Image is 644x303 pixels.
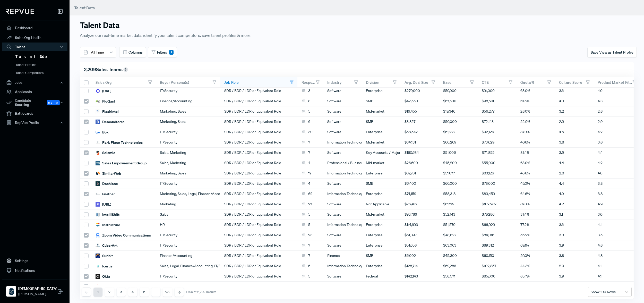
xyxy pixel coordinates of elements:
[96,223,100,227] img: Instructure
[2,118,67,127] div: RepVue Profile
[555,158,594,168] div: 4.4
[96,274,100,279] img: Okta
[2,108,67,118] a: Battlecards
[482,129,494,135] span: $92,126
[555,106,594,117] div: 3.2
[443,232,456,238] span: $48,818
[594,199,640,209] div: 4.9
[362,117,400,127] div: SMB
[323,251,362,261] div: Finance
[439,77,478,88] div: Toggle SortBy
[482,150,494,155] span: $74,855
[555,230,594,240] div: 3.3
[405,243,417,248] span: $51,658
[482,109,494,114] span: $56,277
[323,148,362,158] div: Software
[594,148,640,158] div: 4.4
[405,109,417,114] span: $16,455
[47,100,60,105] span: Beta
[96,161,147,166] div: Sales Empowerment Group
[516,199,555,209] div: 87.0%
[362,220,400,230] div: Enterprise
[156,209,220,220] div: Sales
[482,222,495,228] span: $66,929
[220,86,297,96] div: SDR / BDR / LDR or Equivalent Role
[323,261,362,271] div: Information Technology and Services
[482,140,494,145] span: $73,629
[594,168,640,179] div: 4.0
[443,140,456,145] span: $60,269
[362,137,400,148] div: Mid-market
[323,127,362,137] div: Software
[96,171,121,176] div: SimilarWeb
[405,129,418,135] span: $58,542
[400,77,439,88] div: Toggle SortBy
[302,191,312,197] div: 62
[555,261,594,271] div: 2.9
[555,117,594,127] div: 2.9
[220,199,297,209] div: SDR / BDR / LDR or Equivalent Role
[2,256,67,266] a: Settings
[96,233,151,238] div: Zoom Video Communications
[362,199,400,209] div: Not Applicable
[482,160,495,166] span: $55,000
[96,171,100,176] img: SimilarWeb
[362,261,400,271] div: Enterprise
[443,253,457,258] span: $45,300
[594,106,640,117] div: 2.8
[9,69,74,77] a: Talent Competitors
[323,137,362,148] div: Information Technology and Services
[591,50,633,55] span: Save View as Talent Profile
[96,99,100,104] img: FloQast
[157,50,167,55] span: Filters
[96,130,100,134] img: Box
[594,77,640,88] div: Toggle SortBy
[482,181,495,186] span: $78,000
[594,127,640,137] div: 4.2
[323,230,362,240] div: Software
[156,189,220,199] div: Marketing, Sales, Legal, Finance/Accounting, HR, IT/Security
[96,99,115,104] div: FloQast
[302,140,310,145] div: 7
[482,201,496,207] span: $102,282
[96,222,120,228] div: Instructure
[516,251,555,261] div: 59.0%
[405,140,416,145] span: $34,131
[9,61,74,69] a: Talent Profiles
[516,209,555,220] div: 31.4%
[302,109,310,114] div: 5
[516,96,555,106] div: 61.5%
[443,160,457,166] span: $45,200
[2,43,67,51] button: Talent
[96,150,100,155] img: Seismic
[156,251,220,261] div: Finance/Accounting
[594,251,640,261] div: 4.8
[405,181,416,186] span: $6,400
[156,96,220,106] div: Finance/Accounting
[323,179,362,189] div: Software
[156,240,220,251] div: IT/Security
[482,263,496,269] span: $102,857
[482,119,494,124] span: $72,143
[96,109,119,114] div: FlashIntel
[302,222,310,228] div: 5
[323,189,362,199] div: Information Technology and Services
[96,202,111,207] div: [URL]
[302,80,315,85] span: Respondents
[323,220,362,230] div: Information Technology and Services
[443,80,452,85] span: Base
[323,240,362,251] div: Software
[302,201,312,207] div: 27
[96,181,100,186] img: Dashlane
[156,117,220,127] div: Marketing, Sales
[555,251,594,261] div: 3.8
[220,106,297,117] div: SDR / BDR / LDR or Equivalent Role
[220,240,297,251] div: SDR / BDR / LDR or Equivalent Role
[302,171,311,176] div: 17
[516,220,555,230] div: 77.2%
[555,86,594,96] div: 3.6
[302,160,310,166] div: 4
[482,171,494,176] span: $83,126
[443,212,455,217] span: $52,143
[405,160,418,166] span: $26,600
